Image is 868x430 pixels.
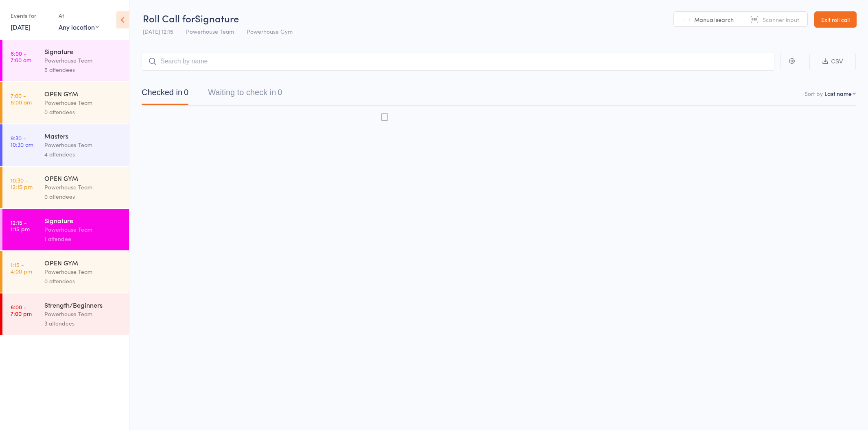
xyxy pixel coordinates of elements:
[2,251,129,293] a: 1:15 -4:00 pmOPEN GYMPowerhouse Team0 attendees
[11,261,32,274] time: 1:15 - 4:00 pm
[44,182,122,192] div: Powerhouse Team
[2,209,129,250] a: 12:15 -1:15 pmSignaturePowerhouse Team1 attendee
[44,309,122,319] div: Powerhouse Team
[11,135,33,148] time: 9:30 - 10:30 am
[186,27,234,35] span: Powerhouse Team
[44,47,122,56] div: Signature
[763,15,799,24] span: Scanner input
[2,124,129,166] a: 9:30 -10:30 amMastersPowerhouse Team4 attendees
[44,140,122,150] div: Powerhouse Team
[44,300,122,309] div: Strength/Beginners
[694,15,734,24] span: Manual search
[11,219,30,232] time: 12:15 - 1:15 pm
[278,88,282,97] div: 0
[2,82,129,124] a: 7:00 -8:00 amOPEN GYMPowerhouse Team0 attendees
[11,22,31,31] a: [DATE]
[44,319,122,328] div: 3 attendees
[44,276,122,286] div: 0 attendees
[142,84,188,105] button: Checked in0
[44,225,122,234] div: Powerhouse Team
[44,150,122,159] div: 4 attendees
[824,89,852,98] div: Last name
[44,192,122,201] div: 0 attendees
[11,92,32,105] time: 7:00 - 8:00 am
[805,89,823,98] label: Sort by
[44,216,122,225] div: Signature
[44,131,122,140] div: Masters
[44,234,122,243] div: 1 attendee
[59,22,99,31] div: Any location
[143,27,173,35] span: [DATE] 12:15
[59,9,99,22] div: At
[11,9,50,22] div: Events for
[44,107,122,117] div: 0 attendees
[2,167,129,208] a: 10:30 -12:15 pmOPEN GYMPowerhouse Team0 attendees
[208,84,282,105] button: Waiting to check in0
[44,258,122,267] div: OPEN GYM
[247,27,293,35] span: Powerhouse Gym
[195,11,239,25] span: Signature
[2,293,129,335] a: 6:00 -7:00 pmStrength/BeginnersPowerhouse Team3 attendees
[44,56,122,65] div: Powerhouse Team
[184,88,188,97] div: 0
[142,52,774,71] input: Search by name
[11,50,31,63] time: 6:00 - 7:00 am
[11,177,33,190] time: 10:30 - 12:15 pm
[809,53,856,70] button: CSV
[11,304,32,317] time: 6:00 - 7:00 pm
[44,174,122,182] div: OPEN GYM
[44,89,122,98] div: OPEN GYM
[44,267,122,276] div: Powerhouse Team
[44,65,122,74] div: 5 attendees
[44,98,122,107] div: Powerhouse Team
[2,40,129,81] a: 6:00 -7:00 amSignaturePowerhouse Team5 attendees
[814,11,857,28] a: Exit roll call
[143,11,195,25] span: Roll Call for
